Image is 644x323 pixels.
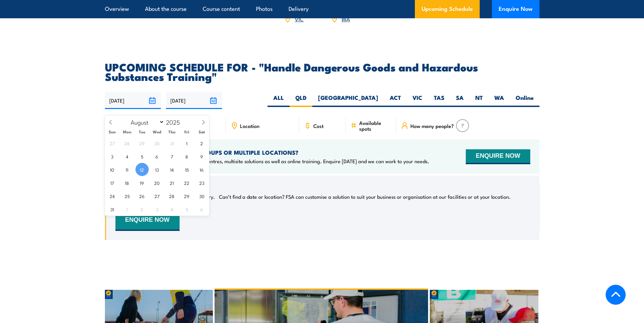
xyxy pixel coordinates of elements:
[180,176,194,189] span: August 22, 2025
[165,176,179,189] span: August 21, 2025
[342,15,350,23] a: WA
[150,202,164,216] span: September 3, 2025
[121,176,134,189] span: August 18, 2025
[180,150,194,163] span: August 8, 2025
[121,150,134,163] span: August 4, 2025
[135,163,149,176] span: August 12, 2025
[106,163,119,176] span: August 10, 2025
[240,123,259,129] span: Location
[166,92,222,109] input: To date
[180,136,194,150] span: August 1, 2025
[164,118,187,126] input: Year
[135,202,149,216] span: September 2, 2025
[150,189,164,202] span: August 27, 2025
[450,94,470,107] label: SA
[510,94,539,107] label: Online
[150,176,164,189] span: August 20, 2025
[121,163,134,176] span: August 11, 2025
[470,94,489,107] label: NT
[428,94,450,107] label: TAS
[119,130,134,134] span: Mon
[149,130,164,134] span: Wed
[219,193,511,200] p: Can’t find a date or location? FSA can customise a solution to suit your business or organisation...
[313,123,324,129] span: Cost
[105,92,161,109] input: From date
[150,150,164,163] span: August 6, 2025
[195,136,208,150] span: August 2, 2025
[489,94,510,107] label: WA
[180,163,194,176] span: August 15, 2025
[165,189,179,202] span: August 28, 2025
[121,136,134,150] span: July 28, 2025
[384,94,407,107] label: ACT
[106,189,119,202] span: August 24, 2025
[195,150,208,163] span: August 9, 2025
[115,211,180,231] button: ENQUIRE NOW
[407,94,428,107] label: VIC
[295,15,303,23] a: VIC
[290,94,312,107] label: QLD
[106,176,119,189] span: August 17, 2025
[106,150,119,163] span: August 3, 2025
[165,163,179,176] span: August 14, 2025
[150,163,164,176] span: August 13, 2025
[359,120,391,131] span: Available spots
[179,130,194,134] span: Fri
[106,136,119,150] span: July 27, 2025
[105,130,120,134] span: Sun
[164,130,179,134] span: Thu
[165,150,179,163] span: August 7, 2025
[135,150,149,163] span: August 5, 2025
[134,130,149,134] span: Tue
[180,189,194,202] span: August 29, 2025
[135,176,149,189] span: August 19, 2025
[105,62,539,81] h2: UPCOMING SCHEDULE FOR - "Handle Dangerous Goods and Hazardous Substances Training"
[115,149,429,156] h4: NEED TRAINING FOR LARGER GROUPS OR MULTIPLE LOCATIONS?
[135,189,149,202] span: August 26, 2025
[466,149,530,164] button: ENQUIRE NOW
[115,158,429,165] p: We offer onsite training, training at our centres, multisite solutions as well as online training...
[106,202,119,216] span: August 31, 2025
[195,202,208,216] span: September 6, 2025
[135,136,149,150] span: July 29, 2025
[180,202,194,216] span: September 5, 2025
[410,123,454,129] span: How many people?
[121,189,134,202] span: August 25, 2025
[312,94,384,107] label: [GEOGRAPHIC_DATA]
[268,94,290,107] label: ALL
[165,136,179,150] span: July 31, 2025
[194,130,209,134] span: Sat
[195,176,208,189] span: August 23, 2025
[165,202,179,216] span: September 4, 2025
[195,189,208,202] span: August 30, 2025
[150,136,164,150] span: July 30, 2025
[195,163,208,176] span: August 16, 2025
[127,117,164,126] select: Month
[121,202,134,216] span: September 1, 2025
